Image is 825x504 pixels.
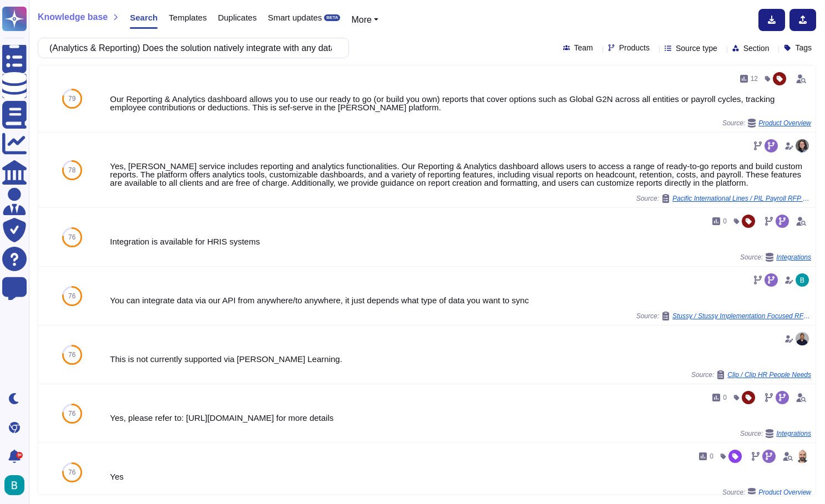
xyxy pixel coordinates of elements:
[110,472,811,481] div: Yes
[44,38,337,58] input: Search a question or template...
[110,162,811,187] div: Yes, [PERSON_NAME] service includes reporting and analytics functionalities. Our Reporting & Anal...
[110,355,811,363] div: This is not currently supported via [PERSON_NAME] Learning.
[672,313,811,319] span: Stussy / Stussy Implementation Focused RFI Questions
[796,332,809,345] img: user
[218,13,257,22] span: Duplicates
[723,394,727,401] span: 0
[351,15,371,24] span: More
[68,469,75,476] span: 76
[351,13,378,27] button: More
[743,44,770,52] span: Section
[776,430,811,437] span: Integrations
[727,371,811,378] span: Clip / Clip HR People Needs
[723,218,727,225] span: 0
[672,195,811,202] span: Pacific International Lines / PIL Payroll RFP Template.xlsx
[68,95,75,102] span: 79
[722,119,811,128] span: Source:
[636,194,811,203] span: Source:
[758,489,811,496] span: Product Overview
[740,253,811,262] span: Source:
[16,452,23,459] div: 9+
[110,95,811,111] div: Our Reporting & Analytics dashboard allows you to use our ready to go (or build you own) reports ...
[691,370,811,379] span: Source:
[68,234,75,241] span: 76
[796,139,809,152] img: user
[676,44,717,52] span: Source type
[38,13,108,22] span: Knowledge base
[619,44,650,52] span: Products
[722,488,811,497] span: Source:
[324,14,340,21] div: BETA
[795,44,812,52] span: Tags
[68,410,75,417] span: 76
[268,13,322,22] span: Smart updates
[574,44,593,52] span: Team
[2,473,32,497] button: user
[758,120,811,126] span: Product Overview
[796,450,809,463] img: user
[68,293,75,299] span: 76
[796,273,809,287] img: user
[636,312,811,320] span: Source:
[110,296,811,304] div: You can integrate data via our API from anywhere/to anywhere, it just depends what type of data y...
[130,13,158,22] span: Search
[68,167,75,174] span: 78
[110,414,811,422] div: Yes, please refer to: [URL][DOMAIN_NAME] for more details
[110,237,811,246] div: Integration is available for HRIS systems
[710,453,713,460] span: 0
[169,13,206,22] span: Templates
[740,429,811,438] span: Source:
[68,352,75,358] span: 76
[751,75,758,82] span: 12
[776,254,811,261] span: Integrations
[4,475,24,495] img: user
